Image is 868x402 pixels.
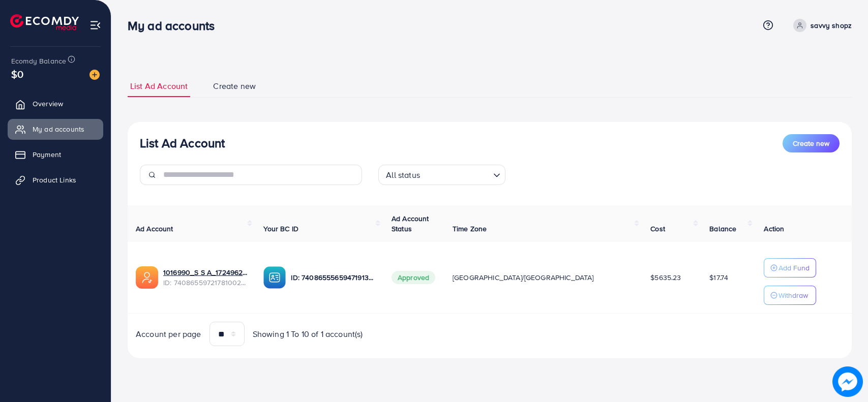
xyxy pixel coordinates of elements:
[89,19,101,31] img: menu
[453,272,594,283] span: [GEOGRAPHIC_DATA]/[GEOGRAPHIC_DATA]
[709,272,728,283] span: $17.74
[650,272,681,283] span: $5635.23
[33,175,76,185] span: Product Links
[8,170,103,190] a: Product Links
[263,224,298,234] span: Your BC ID
[163,277,247,288] span: ID: 7408655972178100240
[130,80,188,92] span: List Ad Account
[136,224,173,234] span: Ad Account
[378,165,505,185] div: Search for option
[453,224,487,234] span: Time Zone
[789,19,852,32] a: savvy shopz
[709,224,736,234] span: Balance
[779,262,810,274] p: Add Fund
[384,168,422,182] span: All status
[33,149,61,160] span: Payment
[10,14,79,30] img: logo
[779,289,808,301] p: Withdraw
[163,267,247,288] div: <span class='underline'>1016990_S S A_1724962144647</span></br>7408655972178100240
[793,138,829,148] span: Create new
[392,271,435,284] span: Approved
[423,166,489,182] input: Search for option
[213,80,256,92] span: Create new
[33,99,63,109] span: Overview
[650,224,665,234] span: Cost
[783,134,840,152] button: Create new
[253,328,363,340] span: Showing 1 To 10 of 1 account(s)
[8,94,103,114] a: Overview
[140,136,225,150] h3: List Ad Account
[11,56,66,66] span: Ecomdy Balance
[8,119,103,139] a: My ad accounts
[89,70,100,80] img: image
[764,286,816,305] button: Withdraw
[291,271,375,284] p: ID: 7408655565947191312
[764,224,784,234] span: Action
[11,67,23,81] span: $0
[128,18,223,33] h3: My ad accounts
[163,267,247,277] a: 1016990_S S A_1724962144647
[392,213,429,234] span: Ad Account Status
[832,366,863,397] img: image
[136,328,201,340] span: Account per page
[33,124,84,134] span: My ad accounts
[764,258,816,277] button: Add Fund
[8,144,103,165] a: Payment
[811,19,852,32] p: savvy shopz
[263,266,286,289] img: ic-ba-acc.ded83a64.svg
[136,266,158,289] img: ic-ads-acc.e4c84228.svg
